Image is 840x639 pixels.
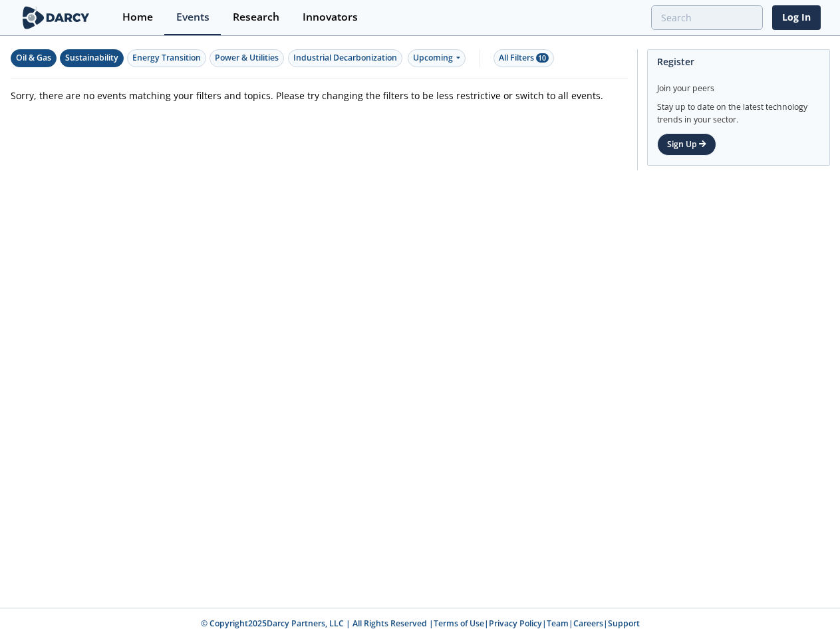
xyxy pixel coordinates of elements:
img: logo-wide.svg [20,6,92,29]
button: Oil & Gas [11,49,57,67]
div: Power & Utilities [215,52,279,64]
button: All Filters 10 [493,49,554,67]
div: Innovators [303,12,358,23]
div: Home [122,12,153,23]
div: Industrial Decarbonization [293,52,397,64]
a: Careers [573,618,603,629]
div: Upcoming [408,49,466,67]
div: Events [176,12,210,23]
input: Advanced Search [651,5,763,30]
a: Terms of Use [434,618,484,629]
div: Energy Transition [132,52,201,64]
div: Stay up to date on the latest technology trends in your sector. [657,95,820,126]
div: Research [233,12,279,23]
button: Sustainability [60,49,124,67]
p: Sorry, there are no events matching your filters and topics. Please try changing the filters to b... [11,89,628,103]
div: Register [657,50,820,73]
a: Sign Up [657,133,716,156]
div: Join your peers [657,73,820,95]
button: Energy Transition [127,49,206,67]
div: All Filters [499,52,549,64]
div: Oil & Gas [16,52,51,64]
a: Log In [772,5,821,30]
div: Sustainability [65,52,118,64]
a: Team [547,618,569,629]
button: Power & Utilities [210,49,284,67]
a: Support [608,618,640,629]
span: 10 [536,53,549,63]
p: © Copyright 2025 Darcy Partners, LLC | All Rights Reserved | | | | | [98,618,742,630]
a: Privacy Policy [489,618,542,629]
button: Industrial Decarbonization [288,49,402,67]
